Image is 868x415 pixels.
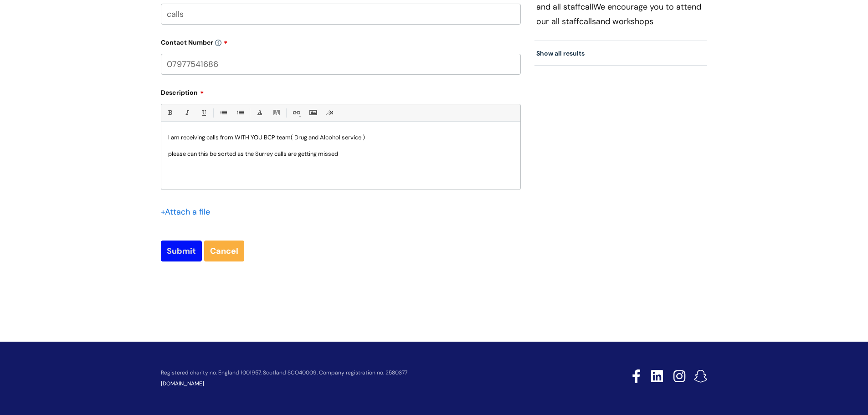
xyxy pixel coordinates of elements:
[324,107,335,118] a: Remove formatting (Ctrl-\)
[307,107,318,118] a: Insert Image...
[198,107,209,118] a: Underline(Ctrl-U)
[181,107,192,118] a: Italic (Ctrl-I)
[217,107,229,118] a: • Unordered List (Ctrl-Shift-7)
[168,150,514,158] p: please can this be sorted as the Surrey calls are getting missed
[234,107,246,118] a: 1. Ordered List (Ctrl-Shift-8)
[161,370,567,376] p: Registered charity no. England 1001957, Scotland SCO40009. Company registration no. 2580377
[271,107,282,118] a: Back Color
[161,206,165,217] span: +
[290,107,302,118] a: Link
[161,241,202,261] input: Submit
[161,205,216,219] div: Attach a file
[161,380,204,387] a: [DOMAIN_NAME]
[579,16,596,27] span: calls
[254,107,265,118] a: Font Color
[161,36,521,46] label: Contact Number
[204,241,244,261] a: Cancel
[215,40,221,46] img: info-icon.svg
[536,49,585,57] a: Show all results
[580,1,593,12] span: call
[161,86,521,97] label: Description
[164,107,175,118] a: Bold (Ctrl-B)
[168,133,514,142] p: I am receiving calls from WITH YOU BCP team( Drug and Alcohol service )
